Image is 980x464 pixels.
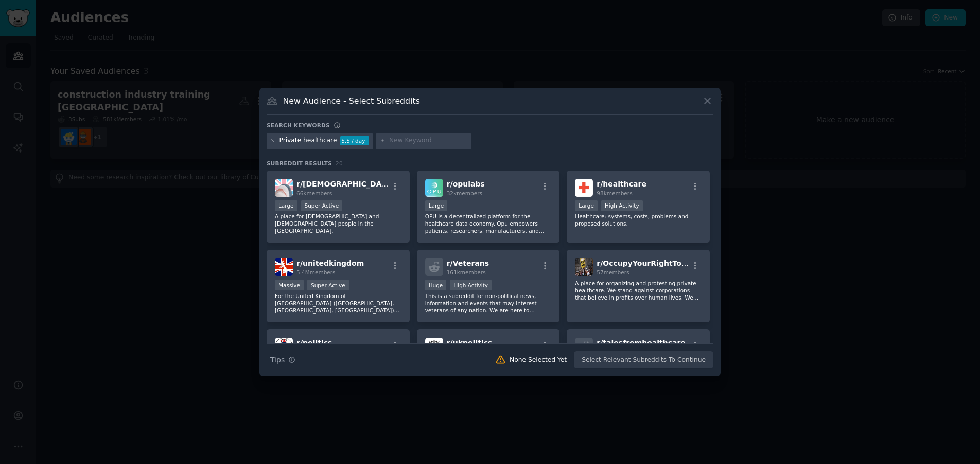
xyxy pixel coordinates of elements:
span: 161k members [447,269,486,275]
button: Tips [267,351,299,369]
div: Massive [275,280,304,290]
h3: Search keywords [267,122,330,129]
span: r/ [DEMOGRAPHIC_DATA] [296,180,394,188]
span: Subreddit Results [267,160,332,167]
p: Healthcare: systems, costs, problems and proposed solutions. [575,213,702,227]
span: 5.4M members [296,269,336,275]
span: r/ politics [296,339,332,347]
div: Super Active [301,200,343,211]
img: ukpolitics [425,338,443,356]
img: politics [275,338,293,356]
div: Large [575,200,598,211]
div: Huge [425,280,447,290]
p: For the United Kingdom of [GEOGRAPHIC_DATA] ([GEOGRAPHIC_DATA], [GEOGRAPHIC_DATA], [GEOGRAPHIC_DA... [275,292,401,314]
span: r/ unitedkingdom [296,259,364,267]
div: None Selected Yet [510,356,567,365]
span: r/ healthcare [597,180,646,188]
span: r/ ukpolitics [447,339,493,347]
img: transgenderUK [275,179,293,197]
span: 57 members [597,269,629,275]
p: A place for [DEMOGRAPHIC_DATA] and [DEMOGRAPHIC_DATA] people in the [GEOGRAPHIC_DATA]. [275,213,401,234]
div: Large [275,200,297,211]
h3: New Audience - Select Subreddits [283,96,420,106]
input: New Keyword [389,136,467,145]
div: Large [425,200,448,211]
div: High Activity [601,200,643,211]
div: 5.5 / day [340,136,369,145]
span: r/ OccupyYourRightToLive [597,259,698,267]
div: Private healthcare [279,136,337,145]
span: r/ opulabs [447,180,485,188]
img: healthcare [575,179,593,197]
span: Tips [270,355,285,365]
span: r/ Veterans [447,259,489,267]
img: OccupyYourRightToLive [575,258,593,276]
img: unitedkingdom [275,258,293,276]
div: Super Active [307,280,349,290]
span: 32k members [447,190,482,196]
span: 98k members [597,190,632,196]
span: 66k members [296,190,332,196]
div: High Activity [450,280,492,290]
span: r/ talesfromhealthcare [597,339,686,347]
img: opulabs [425,179,443,197]
p: This is a subreddit for non-political news, information and events that may interest veterans of ... [425,292,552,314]
p: A place for organizing and protesting private healthcare. We stand against corporations that beli... [575,280,702,301]
span: 20 [336,160,343,166]
p: OPU is a decentralized platform for the healthcare data economy. Opu empowers patients, researche... [425,213,552,234]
